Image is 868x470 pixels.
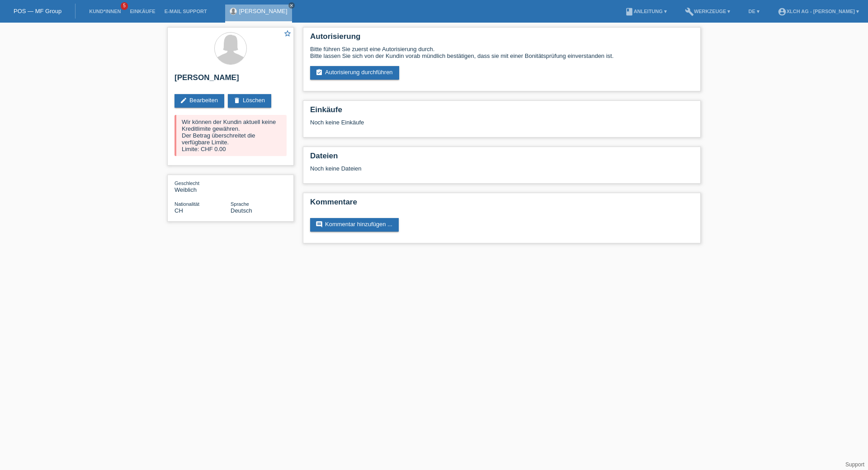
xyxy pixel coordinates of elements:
i: account_circle [778,7,787,16]
span: Geschlecht [175,180,199,186]
a: buildWerkzeuge ▾ [680,9,735,14]
a: account_circleXLCH AG - [PERSON_NAME] ▾ [773,9,863,14]
i: book [625,7,634,16]
a: bookAnleitung ▾ [620,9,671,14]
div: Wir können der Kundin aktuell keine Kreditlimite gewähren. Der Betrag überschreitet die verfügbar... [175,115,287,156]
span: Sprache [231,201,249,207]
a: POS — MF Group [14,8,61,14]
a: assignment_turned_inAutorisierung durchführen [310,66,399,80]
a: Kund*innen [85,9,125,14]
div: Bitte führen Sie zuerst eine Autorisierung durch. Bitte lassen Sie sich von der Kundin vorab münd... [310,46,693,59]
i: comment [316,221,323,228]
h2: Kommentare [310,198,693,211]
a: Support [845,461,864,468]
i: build [685,7,694,16]
div: Weiblich [175,180,231,193]
i: delete [233,97,241,104]
span: 5 [121,2,128,10]
h2: [PERSON_NAME] [175,73,287,87]
a: commentKommentar hinzufügen ... [310,218,399,232]
a: editBearbeiten [175,94,224,108]
a: close [288,2,295,9]
i: edit [180,97,187,104]
h2: Autorisierung [310,32,693,46]
a: deleteLöschen [228,94,271,108]
a: [PERSON_NAME] [239,8,288,14]
a: star_border [283,29,292,39]
div: Noch keine Dateien [310,165,586,172]
a: DE ▾ [744,9,764,14]
i: close [289,3,294,8]
a: E-Mail Support [160,9,212,14]
span: Schweiz [175,207,183,214]
i: assignment_turned_in [316,69,323,76]
h2: Dateien [310,152,693,165]
a: Einkäufe [125,9,160,14]
span: Nationalität [175,201,199,207]
span: Deutsch [231,207,252,214]
h2: Einkäufe [310,105,693,119]
i: star_border [283,29,292,38]
div: Noch keine Einkäufe [310,119,693,133]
